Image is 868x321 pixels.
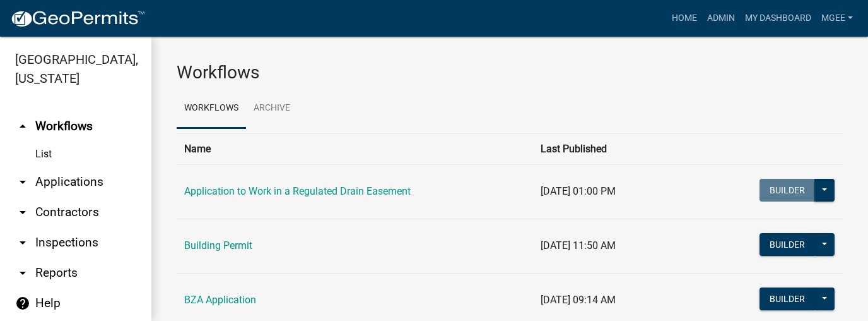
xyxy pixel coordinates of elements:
i: arrow_drop_down [15,205,30,220]
i: arrow_drop_down [15,174,30,190]
a: mgee [816,6,858,30]
i: arrow_drop_down [15,265,30,281]
span: [DATE] 09:14 AM [541,294,616,306]
button: Builder [759,233,815,256]
a: Application to Work in a Regulated Drain Easement [184,185,411,197]
a: Archive [246,88,298,129]
i: arrow_drop_down [15,235,30,250]
button: Builder [759,179,815,202]
th: Name [177,133,533,164]
i: arrow_drop_up [15,119,30,134]
span: [DATE] 01:00 PM [541,185,616,197]
a: Admin [702,6,740,30]
button: Builder [759,288,815,310]
a: My Dashboard [740,6,816,30]
a: Home [667,6,702,30]
i: help [15,296,30,311]
a: Workflows [177,88,246,129]
h3: Workflows [177,62,843,83]
a: BZA Application [184,294,256,306]
span: [DATE] 11:50 AM [541,239,616,251]
th: Last Published [533,133,731,164]
a: Building Permit [184,239,252,251]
